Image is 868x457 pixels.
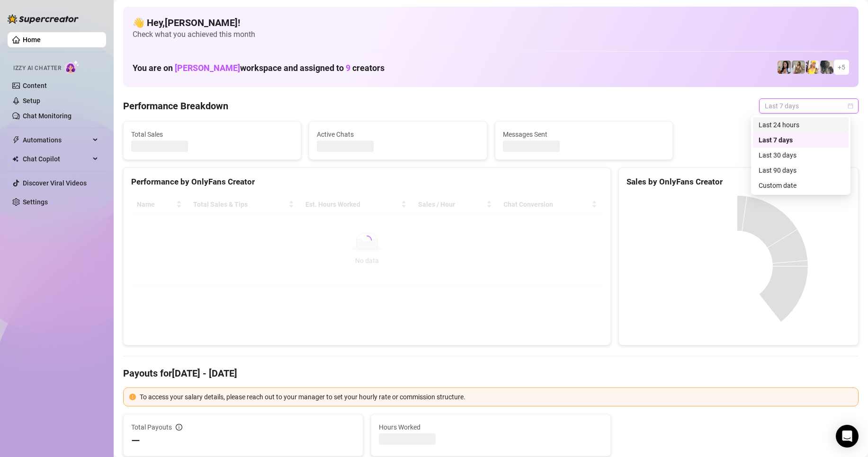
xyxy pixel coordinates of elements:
[131,433,140,448] span: —
[23,132,90,148] span: Automations
[131,129,293,140] span: Total Sales
[753,148,849,163] div: Last 30 days
[626,176,850,188] div: Sales by OnlyFans Creator
[759,120,843,130] div: Last 24 hours
[820,61,833,74] img: Cleo
[753,178,849,193] div: Custom date
[759,150,843,160] div: Last 30 days
[140,392,852,402] div: To access your salary details, please reach out to your manager to set your hourly rate or commis...
[753,117,849,132] div: Last 24 hours
[12,136,20,144] span: thunderbolt
[759,180,843,191] div: Custom date
[753,163,849,178] div: Last 90 days
[362,236,372,245] span: loading
[129,394,136,400] span: exclamation-circle
[838,62,845,72] span: + 5
[792,61,805,74] img: Ella
[123,99,228,113] h4: Performance Breakdown
[23,36,41,44] a: Home
[379,422,603,432] span: Hours Worked
[133,16,849,29] h4: 👋 Hey, [PERSON_NAME] !
[23,198,48,206] a: Settings
[759,165,843,176] div: Last 90 days
[23,179,87,187] a: Discover Viral Videos
[131,176,603,188] div: Performance by OnlyFans Creator
[23,97,40,105] a: Setup
[133,29,849,40] span: Check what you achieved this month
[317,129,479,140] span: Active Chats
[123,367,859,380] h4: Payouts for [DATE] - [DATE]
[836,425,859,448] div: Open Intercom Messenger
[23,112,72,120] a: Chat Monitoring
[759,135,843,145] div: Last 7 days
[175,63,240,73] span: [PERSON_NAME]
[12,156,18,162] img: Chat Copilot
[848,103,853,109] span: calendar
[806,61,819,74] img: Sunnee
[23,151,90,167] span: Chat Copilot
[13,64,61,73] span: Izzy AI Chatter
[765,99,853,113] span: Last 7 days
[503,129,665,140] span: Messages Sent
[133,63,385,73] h1: You are on workspace and assigned to creators
[753,132,849,148] div: Last 7 days
[65,60,80,74] img: AI Chatter
[176,424,182,431] span: info-circle
[778,61,791,74] img: Alice
[8,14,79,24] img: logo-BBDzfeDw.svg
[131,422,172,432] span: Total Payouts
[346,63,350,73] span: 9
[23,82,47,89] a: Content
